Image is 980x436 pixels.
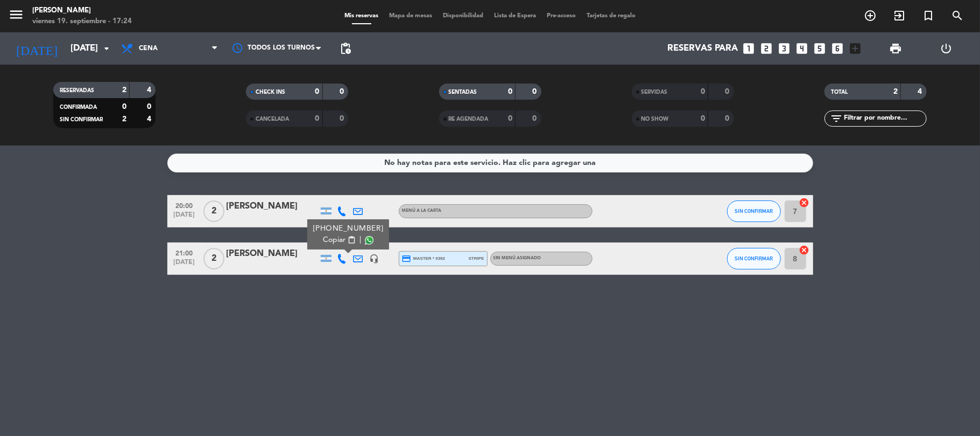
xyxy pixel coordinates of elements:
[541,13,581,19] span: Pre-acceso
[315,115,320,122] strong: 0
[359,234,361,246] span: |
[864,9,877,22] i: add_circle_outline
[384,157,596,169] div: No hay notas para este servicio. Haz clic para agregar una
[339,13,384,19] span: Mis reservas
[843,113,926,124] input: Filtrar por nombre...
[256,89,285,95] span: CHECK INS
[508,88,512,95] strong: 0
[701,88,705,95] strong: 0
[100,42,113,55] i: arrow_drop_down
[641,89,668,95] span: SERVIDAS
[532,88,539,95] strong: 0
[778,41,792,56] i: looks_3
[760,41,774,56] i: looks_two
[727,200,781,222] button: SIN CONFIRMAR
[171,199,198,211] span: 20:00
[227,199,318,213] div: [PERSON_NAME]
[799,245,810,255] i: cancel
[347,236,355,244] span: content_paste
[323,234,356,246] button: Copiarcontent_paste
[742,41,756,56] i: looks_one
[813,41,827,56] i: looks_5
[402,254,446,264] span: master * 0392
[889,42,902,55] span: print
[384,13,438,19] span: Mapa de mesas
[893,88,898,95] strong: 2
[60,88,94,93] span: RESERVADAS
[449,116,489,122] span: RE AGENDADA
[918,88,924,95] strong: 4
[830,112,843,125] i: filter_list
[725,115,731,122] strong: 0
[122,115,126,123] strong: 2
[147,115,153,123] strong: 4
[402,209,442,213] span: MENÚ A LA CARTA
[203,200,224,222] span: 2
[668,44,738,54] span: Reservas para
[641,116,669,122] span: NO SHOW
[8,6,24,26] button: menu
[921,32,972,65] div: LOG OUT
[799,197,810,208] i: cancel
[581,13,641,19] span: Tarjetas de regalo
[122,86,126,94] strong: 2
[532,115,539,122] strong: 0
[795,41,809,56] i: looks_4
[340,88,346,95] strong: 0
[493,256,541,260] span: Sin menú asignado
[227,247,318,261] div: [PERSON_NAME]
[256,116,289,122] span: CANCELADA
[339,42,352,55] span: pending_actions
[849,41,863,56] i: add_box
[315,88,320,95] strong: 0
[831,89,848,95] span: TOTAL
[60,105,97,110] span: CONFIRMADA
[32,16,132,27] div: viernes 19. septiembre - 17:24
[122,103,126,110] strong: 0
[171,211,198,224] span: [DATE]
[139,45,158,52] span: Cena
[735,255,773,261] span: SIN CONFIRMAR
[438,13,489,19] span: Disponibilidad
[831,41,845,56] i: looks_6
[701,115,705,122] strong: 0
[489,13,541,19] span: Lista de Espera
[735,208,773,214] span: SIN CONFIRMAR
[940,42,953,55] i: power_settings_new
[370,254,379,264] i: headset_mic
[893,9,906,22] i: exit_to_app
[725,88,731,95] strong: 0
[8,37,65,60] i: [DATE]
[449,89,477,95] span: SENTADAS
[727,248,781,269] button: SIN CONFIRMAR
[313,223,383,234] div: [PHONE_NUMBER]
[508,115,512,122] strong: 0
[147,86,153,94] strong: 4
[8,6,24,23] i: menu
[402,254,412,264] i: credit_card
[60,117,103,122] span: SIN CONFIRMAR
[32,5,132,16] div: [PERSON_NAME]
[203,248,224,269] span: 2
[951,9,964,22] i: search
[469,255,484,262] span: stripe
[171,259,198,271] span: [DATE]
[323,234,346,246] span: Copiar
[922,9,935,22] i: turned_in_not
[171,246,198,259] span: 21:00
[147,103,153,110] strong: 0
[340,115,346,122] strong: 0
